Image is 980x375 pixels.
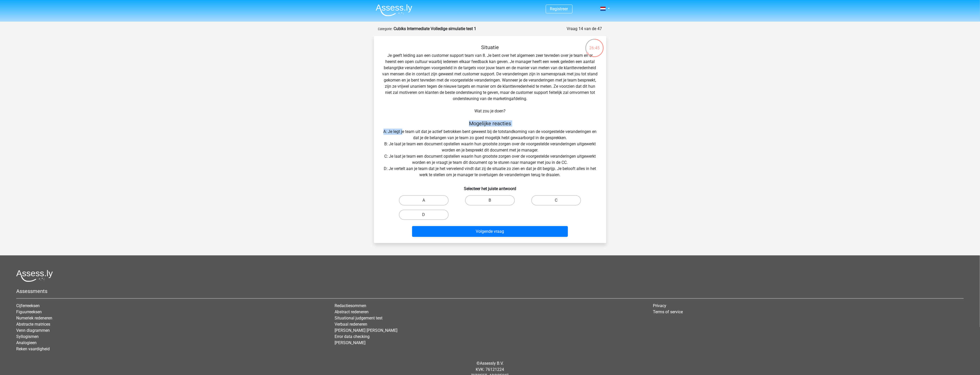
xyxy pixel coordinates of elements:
a: Redactiesommen [335,303,366,308]
a: Privacy [653,303,667,308]
a: Reken vaardigheid [16,346,50,351]
a: Error data checking [335,334,370,339]
a: Assessly B.V. [480,361,504,366]
img: Assessly logo [16,270,53,282]
strong: Cubiks Intermediate Volledige simulatie test 1 [394,26,476,31]
a: Figuurreeksen [16,309,42,314]
img: Assessly [376,4,412,16]
h5: Assessments [16,288,964,294]
a: Cijferreeksen [16,303,40,308]
a: Venn diagrammen [16,328,50,333]
h5: Mogelijke reacties [382,120,598,127]
div: Vraag 14 van de 47 [567,26,602,32]
a: Terms of service [653,309,683,314]
label: C [531,195,581,206]
a: Numeriek redeneren [16,316,52,320]
a: Situational judgement test [335,316,382,320]
a: Abstract redeneren [335,309,369,314]
div: Je geeft leiding aan een customer support team van 8. Je bent over het algemeen zeer tevreden ove... [376,44,604,239]
a: Syllogismen [16,334,39,339]
a: [PERSON_NAME] [PERSON_NAME] [335,328,397,333]
a: Abstracte matrices [16,322,50,327]
a: [PERSON_NAME] [335,340,365,345]
button: Volgende vraag [412,226,568,237]
small: Categorie: [378,27,393,31]
a: Analogieen [16,340,37,345]
label: D [399,210,449,220]
h6: Selecteer het juiste antwoord [382,182,598,191]
h5: Situatie [382,44,598,50]
label: B [465,195,515,206]
a: Registreer [550,6,568,11]
a: Verbaal redeneren [335,322,367,327]
label: A [399,195,449,206]
div: 26:45 [585,38,604,51]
